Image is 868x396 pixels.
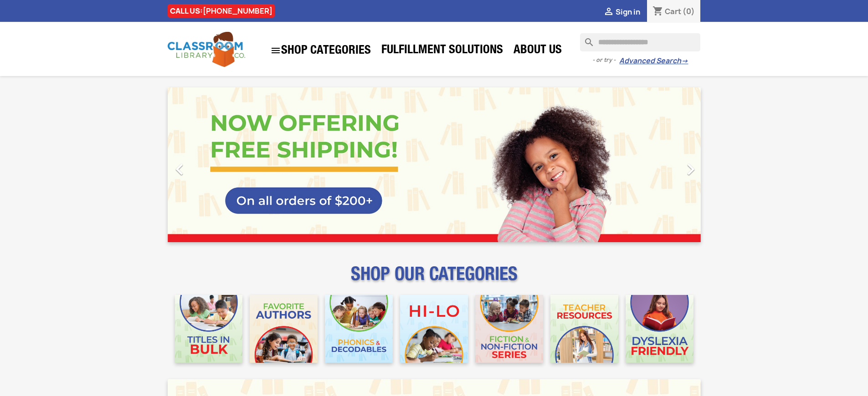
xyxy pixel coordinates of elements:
[168,32,245,67] img: Classroom Library Company
[616,7,640,17] span: Sign in
[168,271,701,288] p: SHOP OUR CATEGORIES
[168,4,275,18] div: CALL US:
[619,56,688,66] a: Advanced Search→
[550,295,618,363] img: CLC_Teacher_Resources_Mobile.jpg
[270,45,281,56] i: 
[475,295,543,363] img: CLC_Fiction_Nonfiction_Mobile.jpg
[203,6,272,16] a: [PHONE_NUMBER]
[603,7,614,18] i: 
[175,295,243,363] img: CLC_Bulk_Mobile.jpg
[168,158,191,181] i: 
[592,56,619,65] span: - or try -
[626,295,693,363] img: CLC_Dyslexia_Mobile.jpg
[679,158,702,181] i: 
[652,6,663,17] i: shopping_cart
[580,33,591,44] i: search
[325,295,393,363] img: CLC_Phonics_And_Decodables_Mobile.jpg
[683,6,695,16] span: (0)
[400,295,468,363] img: CLC_HiLo_Mobile.jpg
[250,295,318,363] img: CLC_Favorite_Authors_Mobile.jpg
[168,87,701,242] ul: Carousel container
[681,56,688,66] span: →
[168,87,248,242] a: Previous
[377,42,508,60] a: Fulfillment Solutions
[665,6,681,16] span: Cart
[509,42,566,60] a: About Us
[266,41,375,61] a: SHOP CATEGORIES
[603,7,640,17] a:  Sign in
[621,87,701,242] a: Next
[580,33,700,51] input: Search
